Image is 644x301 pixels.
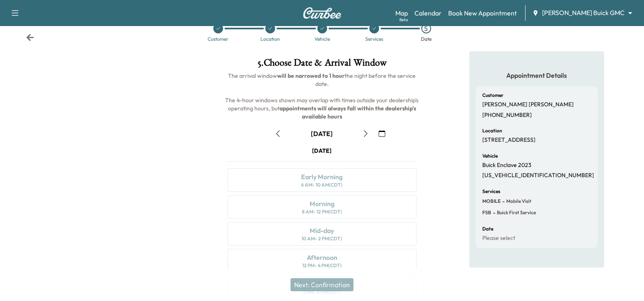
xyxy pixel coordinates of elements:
[311,129,333,138] div: [DATE]
[365,37,383,42] div: Services
[482,209,491,216] span: FSB
[482,93,503,98] h6: Customer
[221,58,423,72] h1: 5 . Choose Date & Arrival Window
[482,198,501,204] span: MOBILE
[260,37,280,42] div: Location
[482,172,594,179] p: [US_VEHICLE_IDENTIFICATION_NUMBER]
[482,226,493,231] h6: Date
[482,162,531,169] p: Buick Enclave 2023
[501,197,505,205] span: -
[482,128,502,133] h6: Location
[399,17,408,23] div: Beta
[482,189,500,194] h6: Services
[505,198,531,204] span: Mobile Visit
[395,8,408,18] a: MapBeta
[482,136,536,144] p: [STREET_ADDRESS]
[495,209,536,216] span: Buick First Service
[421,24,431,33] div: 5
[482,101,574,108] p: [PERSON_NAME] [PERSON_NAME]
[312,147,332,155] div: [DATE]
[280,105,417,120] b: appointments will always fall within the dealership's available hours
[314,37,330,42] div: Vehicle
[476,71,598,80] h5: Appointment Details
[491,209,495,217] span: -
[448,8,517,18] a: Book New Appointment
[414,8,442,18] a: Calendar
[482,112,532,119] p: [PHONE_NUMBER]
[225,72,420,120] span: The arrival window the night before the service date. The 4-hour windows shown may overlap with t...
[208,37,228,42] div: Customer
[26,33,34,42] div: Back
[542,8,624,18] span: [PERSON_NAME] Buick GMC
[421,37,432,42] div: Date
[482,154,498,158] h6: Vehicle
[482,235,515,242] p: Please select
[277,72,345,79] b: will be narrowed to 1 hour
[303,7,342,19] img: Curbee Logo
